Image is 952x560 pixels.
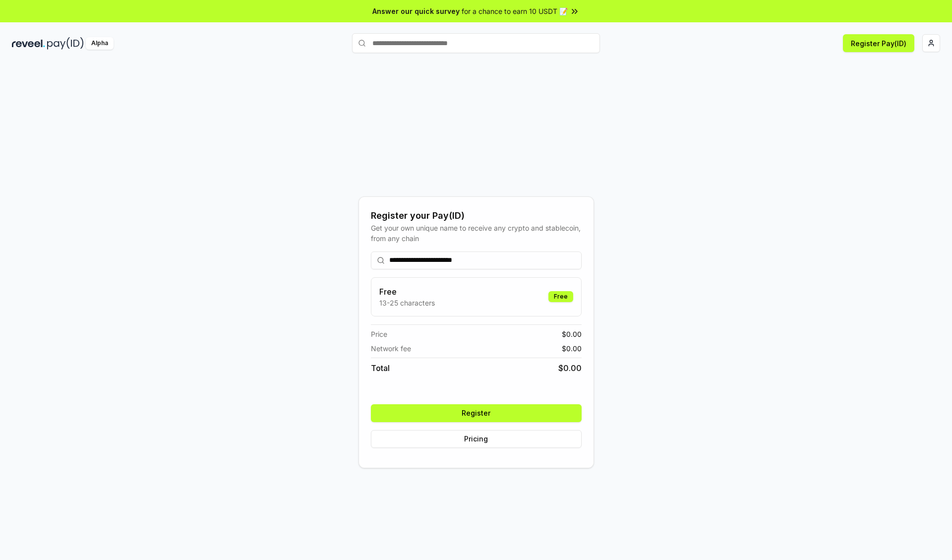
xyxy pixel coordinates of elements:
[86,37,114,50] div: Alpha
[558,362,582,374] span: $ 0.00
[371,223,582,244] div: Get your own unique name to receive any crypto and stablecoin, from any chain
[371,209,582,223] div: Register your Pay(ID)
[371,430,582,448] button: Pricing
[462,6,568,16] span: for a chance to earn 10 USDT 📝
[548,291,573,302] div: Free
[371,404,582,422] button: Register
[843,34,914,52] button: Register Pay(ID)
[371,362,390,374] span: Total
[372,6,460,16] span: Answer our quick survey
[562,343,582,354] span: $ 0.00
[47,37,84,50] img: pay_id
[562,329,582,339] span: $ 0.00
[379,286,435,298] h3: Free
[12,37,45,50] img: reveel_dark
[371,343,411,354] span: Network fee
[379,298,435,308] p: 13-25 characters
[371,329,387,339] span: Price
